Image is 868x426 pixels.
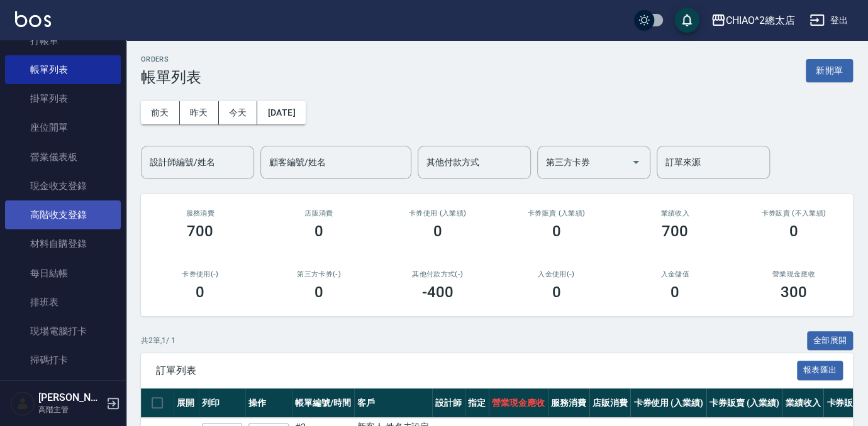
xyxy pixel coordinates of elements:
button: 登出 [804,9,853,32]
a: 營業儀表板 [5,143,121,172]
th: 帳單編號/時間 [292,388,354,418]
a: 掛單列表 [5,84,121,113]
button: 報表匯出 [797,361,843,380]
h3: 0 [196,283,204,301]
h3: 0 [789,222,798,240]
h3: 帳單列表 [141,68,201,86]
th: 服務消費 [548,388,589,418]
th: 卡券販賣 (入業績) [706,388,782,418]
th: 操作 [245,388,292,418]
h2: 營業現金應收 [749,270,838,278]
h3: 0 [314,283,323,301]
a: 高階收支登錄 [5,200,121,229]
button: 預約管理 [5,380,121,413]
button: 前天 [141,101,180,124]
a: 報表匯出 [797,364,843,376]
th: 營業現金應收 [489,388,548,418]
h2: 入金儲值 [631,270,720,278]
h3: 0 [552,222,560,240]
button: 新開單 [806,59,853,82]
th: 業績收入 [782,388,823,418]
th: 設計師 [432,388,465,418]
a: 材料自購登錄 [5,229,121,258]
img: Logo [15,11,51,27]
h2: 卡券使用(-) [156,270,245,278]
button: [DATE] [257,101,305,124]
h3: 700 [187,222,213,240]
a: 帳單列表 [5,55,121,84]
h3: 0 [552,283,560,301]
h5: [PERSON_NAME] [38,391,103,404]
span: 訂單列表 [156,364,797,377]
h3: 0 [433,222,442,240]
h3: 0 [670,283,679,301]
button: save [674,8,699,33]
h2: 其他付款方式(-) [393,270,482,278]
p: 高階主管 [38,404,103,415]
button: 今天 [219,101,258,124]
a: 打帳單 [5,26,121,55]
h2: ORDERS [141,55,201,63]
button: 全部展開 [807,331,854,351]
h2: 卡券販賣 (入業績) [512,209,601,217]
a: 排班表 [5,288,121,317]
button: 昨天 [180,101,219,124]
a: 座位開單 [5,113,121,142]
h2: 第三方卡券(-) [275,270,364,278]
th: 展開 [174,388,199,418]
h3: -400 [422,283,453,301]
h2: 店販消費 [275,209,364,217]
a: 每日結帳 [5,259,121,288]
th: 指定 [465,388,489,418]
th: 卡券使用 (入業績) [630,388,706,418]
div: CHIAO^2總太店 [726,13,795,28]
h2: 卡券販賣 (不入業績) [749,209,838,217]
h3: 服務消費 [156,209,245,217]
h3: 700 [662,222,688,240]
img: Person [10,391,35,416]
a: 掃碼打卡 [5,346,121,374]
th: 列印 [199,388,245,418]
button: CHIAO^2總太店 [706,8,800,33]
th: 店販消費 [589,388,631,418]
p: 共 2 筆, 1 / 1 [141,335,175,346]
th: 客戶 [354,388,433,418]
h2: 業績收入 [631,209,720,217]
h2: 卡券使用 (入業績) [393,209,482,217]
h3: 0 [314,222,323,240]
h3: 300 [781,283,807,301]
a: 新開單 [806,64,853,76]
button: Open [626,152,646,172]
a: 現金收支登錄 [5,172,121,200]
h2: 入金使用(-) [512,270,601,278]
a: 現場電腦打卡 [5,317,121,346]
